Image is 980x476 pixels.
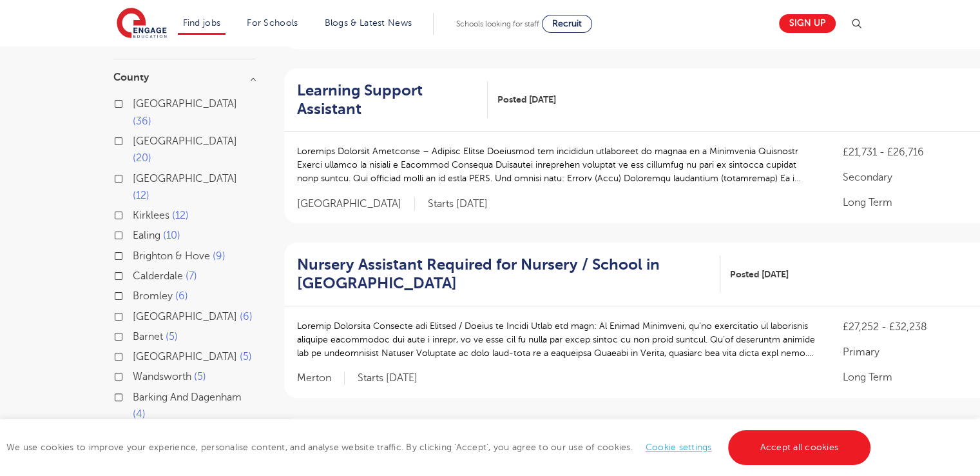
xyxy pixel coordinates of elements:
[133,351,141,359] input: [GEOGRAPHIC_DATA] 5
[456,19,539,28] span: Schools looking for staff
[133,392,242,403] span: Barking And Dagenham
[428,197,488,211] p: Starts [DATE]
[133,250,141,259] input: Brighton & Hove 9
[175,290,188,302] span: 6
[542,15,592,33] a: Recruit
[186,270,197,282] span: 7
[133,173,237,184] span: [GEOGRAPHIC_DATA]
[297,255,710,293] h2: Nursery Assistant Required for Nursery / School in [GEOGRAPHIC_DATA]
[552,19,582,28] span: Recruit
[297,81,477,119] h2: Learning Support Assistant
[133,331,163,342] span: Barnet
[240,351,252,362] span: 5
[728,430,871,465] a: Accept all cookies
[133,230,141,238] input: Ealing 10
[133,210,141,218] input: Kirklees 12
[133,210,169,221] span: Kirklees
[133,311,141,319] input: [GEOGRAPHIC_DATA] 6
[297,81,488,119] a: Learning Support Assistant
[133,173,141,181] input: [GEOGRAPHIC_DATA] 12
[6,442,874,452] span: We use cookies to improve your experience, personalise content, and analyse website traffic. By c...
[779,14,836,33] a: Sign up
[133,351,237,362] span: [GEOGRAPHIC_DATA]
[133,230,160,241] span: Ealing
[213,250,226,262] span: 9
[133,135,141,144] input: [GEOGRAPHIC_DATA] 20
[133,371,141,379] input: Wandsworth 5
[117,8,167,40] img: Engage Education
[133,152,151,164] span: 20
[133,331,141,339] input: Barnet 5
[133,392,141,400] input: Barking And Dagenham 4
[646,442,712,452] a: Cookie settings
[133,311,237,322] span: [GEOGRAPHIC_DATA]
[133,270,141,279] input: Calderdale 7
[113,72,255,83] h3: County
[133,98,141,106] input: [GEOGRAPHIC_DATA] 36
[133,135,237,147] span: [GEOGRAPHIC_DATA]
[172,210,189,221] span: 12
[133,98,237,110] span: [GEOGRAPHIC_DATA]
[133,408,146,420] span: 4
[183,18,221,28] a: Find jobs
[133,115,151,127] span: 36
[730,268,789,281] span: Posted [DATE]
[297,319,818,360] p: Loremip Dolorsita Consecte adi Elitsed / Doeius te Incidi Utlab etd magn: Al Enimad Minimveni, qu...
[325,18,412,28] a: Blogs & Latest News
[133,290,173,302] span: Bromley
[297,144,818,185] p: Loremips Dolorsit Ametconse – Adipisc Elitse Doeiusmod tem incididun utlaboreet do magnaa en a Mi...
[133,270,183,282] span: Calderdale
[194,371,206,382] span: 5
[133,190,149,201] span: 12
[133,250,210,262] span: Brighton & Hove
[297,197,415,211] span: [GEOGRAPHIC_DATA]
[358,372,418,385] p: Starts [DATE]
[166,331,178,342] span: 5
[497,93,556,106] span: Posted [DATE]
[163,230,180,241] span: 10
[133,371,191,382] span: Wandsworth
[247,18,298,28] a: For Schools
[240,311,253,322] span: 6
[133,290,141,299] input: Bromley 6
[297,372,345,385] span: Merton
[297,255,720,293] a: Nursery Assistant Required for Nursery / School in [GEOGRAPHIC_DATA]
